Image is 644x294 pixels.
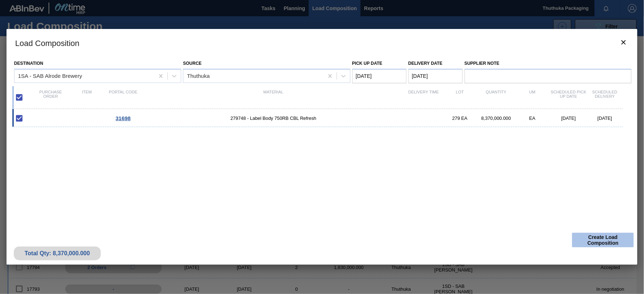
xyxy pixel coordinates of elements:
div: Material [141,90,406,105]
div: Purchase order [33,90,69,105]
div: EA [514,115,550,121]
label: Source [183,61,201,66]
span: 279748 - Label Body 750RB CBL Refresh [141,115,406,121]
input: mm/dd/yyyy [408,69,463,83]
div: Item [69,90,105,105]
h3: Load Composition [7,29,637,56]
div: 1SA - SAB Alrode Brewery [18,73,82,79]
div: Scheduled Delivery [587,90,623,105]
div: UM [514,90,550,105]
div: Thuthuka [187,73,210,79]
div: Total Qty: 8,370,000.000 [19,250,95,257]
div: 279 EA [442,115,478,121]
div: Lot [442,90,478,105]
div: [DATE] [587,115,623,121]
label: Destination [14,61,43,66]
div: Scheduled Pick up Date [550,90,587,105]
div: 8,370,000.000 [478,115,514,121]
label: Supplier Note [465,58,632,69]
label: Delivery Date [408,61,443,66]
span: 31698 [116,115,131,121]
input: mm/dd/yyyy [352,69,407,83]
div: Delivery Time [406,90,442,105]
div: [DATE] [550,115,587,121]
div: Quantity [478,90,514,105]
div: Go to Order [105,115,141,121]
div: Portal code [105,90,141,105]
button: Create Load Composition [572,233,634,247]
label: Pick up Date [352,61,383,66]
